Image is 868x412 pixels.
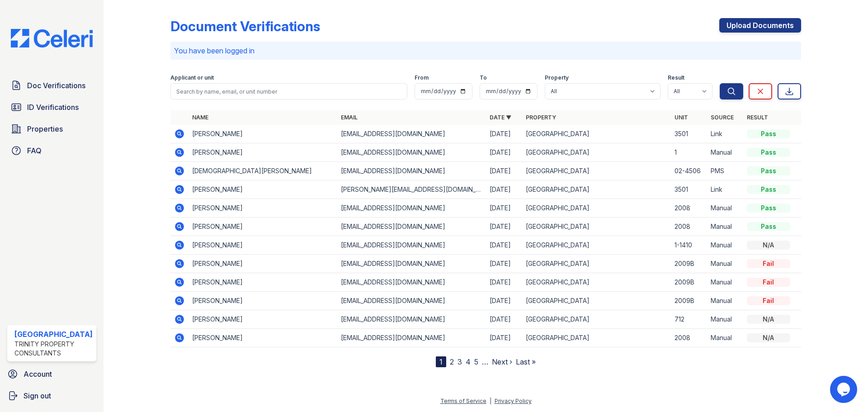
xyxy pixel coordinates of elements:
td: [EMAIL_ADDRESS][DOMAIN_NAME] [337,292,486,310]
td: [GEOGRAPHIC_DATA] [522,273,671,292]
a: FAQ [7,142,96,160]
td: [PERSON_NAME] [189,292,337,310]
td: [GEOGRAPHIC_DATA] [522,125,671,143]
td: Manual [707,199,743,218]
td: [EMAIL_ADDRESS][DOMAIN_NAME] [337,125,486,143]
div: Pass [747,129,790,138]
td: [DATE] [486,273,522,292]
td: [EMAIL_ADDRESS][DOMAIN_NAME] [337,255,486,273]
img: CE_Logo_Blue-a8612792a0a2168367f1c8372b55b34899dd931a85d93a1a3d3e32e68fde9ad4.png [4,29,100,47]
td: [GEOGRAPHIC_DATA] [522,162,671,180]
div: Pass [747,204,790,213]
span: Doc Verifications [27,80,85,91]
div: 1 [436,356,446,367]
div: Document Verifications [170,18,320,34]
div: Pass [747,166,790,175]
a: 3 [458,357,462,366]
td: [DATE] [486,292,522,310]
iframe: chat widget [830,376,859,403]
input: Search by name, email, or unit number [170,83,407,99]
td: 2009B [671,273,707,292]
a: Name [192,114,208,121]
a: Source [711,114,734,121]
td: [GEOGRAPHIC_DATA] [522,218,671,236]
div: Trinity Property Consultants [14,340,93,358]
a: Properties [7,120,96,138]
td: Manual [707,143,743,162]
td: [DATE] [486,125,522,143]
td: 1-1410 [671,236,707,255]
a: ID Verifications [7,98,96,116]
td: 3501 [671,180,707,199]
td: 2009B [671,255,707,273]
td: 02-4506 [671,162,707,180]
td: [DATE] [486,180,522,199]
td: [GEOGRAPHIC_DATA] [522,180,671,199]
td: [PERSON_NAME] [189,125,337,143]
span: Account [24,369,52,379]
td: [EMAIL_ADDRESS][DOMAIN_NAME] [337,273,486,292]
a: Property [526,114,556,121]
span: Sign out [24,390,51,401]
a: Terms of Service [440,398,486,404]
td: 3501 [671,125,707,143]
td: [PERSON_NAME] [189,236,337,255]
a: Last » [516,357,536,366]
td: Link [707,125,743,143]
div: | [490,398,491,404]
div: N/A [747,333,790,342]
div: Pass [747,222,790,231]
label: Property [545,74,569,81]
td: [PERSON_NAME] [189,310,337,329]
td: 2008 [671,199,707,218]
td: [DATE] [486,236,522,255]
div: Fail [747,296,790,305]
td: 2009B [671,292,707,310]
td: 2008 [671,218,707,236]
td: [EMAIL_ADDRESS][DOMAIN_NAME] [337,143,486,162]
label: Applicant or unit [170,74,214,81]
td: [DATE] [486,143,522,162]
td: Link [707,180,743,199]
td: Manual [707,329,743,347]
td: [GEOGRAPHIC_DATA] [522,310,671,329]
td: [PERSON_NAME] [189,218,337,236]
td: [EMAIL_ADDRESS][DOMAIN_NAME] [337,218,486,236]
td: [PERSON_NAME] [189,273,337,292]
td: [EMAIL_ADDRESS][DOMAIN_NAME] [337,310,486,329]
td: [PERSON_NAME] [189,180,337,199]
td: [PERSON_NAME] [189,199,337,218]
a: Result [747,114,768,121]
td: [GEOGRAPHIC_DATA] [522,329,671,347]
td: [DEMOGRAPHIC_DATA][PERSON_NAME] [189,162,337,180]
div: Pass [747,185,790,194]
td: Manual [707,236,743,255]
a: 5 [474,357,478,366]
div: Fail [747,278,790,287]
button: Sign out [4,387,100,405]
td: Manual [707,292,743,310]
td: [DATE] [486,329,522,347]
a: 4 [466,357,471,366]
td: 2008 [671,329,707,347]
a: Email [341,114,358,121]
td: [EMAIL_ADDRESS][DOMAIN_NAME] [337,236,486,255]
div: Fail [747,259,790,268]
td: [DATE] [486,162,522,180]
a: Unit [675,114,688,121]
td: Manual [707,218,743,236]
td: [GEOGRAPHIC_DATA] [522,255,671,273]
td: [PERSON_NAME][EMAIL_ADDRESS][DOMAIN_NAME] [337,180,486,199]
td: [DATE] [486,255,522,273]
p: You have been logged in [174,45,797,56]
div: N/A [747,315,790,324]
td: [PERSON_NAME] [189,329,337,347]
td: PMS [707,162,743,180]
div: [GEOGRAPHIC_DATA] [14,329,93,340]
td: [GEOGRAPHIC_DATA] [522,236,671,255]
span: … [482,356,488,367]
td: [GEOGRAPHIC_DATA] [522,143,671,162]
label: To [480,74,487,81]
span: ID Verifications [27,102,79,113]
label: From [415,74,429,81]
